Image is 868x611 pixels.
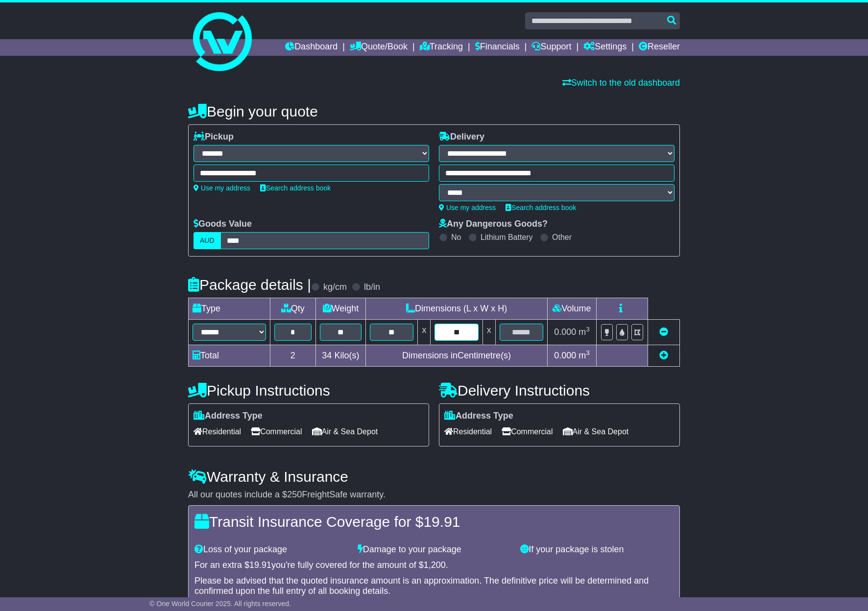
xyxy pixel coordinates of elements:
[439,132,484,142] label: Delivery
[315,298,366,320] td: Weight
[315,345,366,367] td: Kilo(s)
[586,349,590,356] sup: 3
[188,490,680,500] div: All our quotes include a $ FreightSafe warranty.
[439,204,496,211] a: Use my address
[270,298,316,320] td: Qty
[366,345,548,367] td: Dimensions in Centimetre(s)
[149,600,291,608] span: © One World Courier 2025. All rights reserved.
[554,351,576,360] span: 0.000
[260,184,331,192] a: Search address book
[423,514,460,530] span: 19.91
[583,39,627,56] a: Settings
[639,39,680,56] a: Reseller
[444,424,492,439] span: Residential
[251,424,302,439] span: Commercial
[193,132,234,142] label: Pickup
[364,282,380,293] label: lb/in
[194,514,674,530] h4: Transit Insurance Coverage for $
[552,233,572,242] label: Other
[350,39,408,56] a: Quote/Book
[287,490,302,499] span: 250
[193,411,263,422] label: Address Type
[366,298,548,320] td: Dimensions (L x W x H)
[515,544,678,555] div: If your package is stolen
[586,326,590,333] sup: 3
[188,382,429,399] h4: Pickup Instructions
[579,351,590,360] span: m
[189,345,270,367] td: Total
[420,39,463,56] a: Tracking
[444,411,513,422] label: Address Type
[563,424,629,439] span: Air & Sea Depot
[270,345,316,367] td: 2
[475,39,520,56] a: Financials
[547,298,596,320] td: Volume
[188,277,311,293] h4: Package details |
[554,327,576,337] span: 0.000
[502,424,553,439] span: Commercial
[194,560,674,571] div: For an extra $ you're fully covered for the amount of $ .
[451,233,461,242] label: No
[439,382,680,399] h4: Delivery Instructions
[659,327,668,337] a: Remove this item
[579,327,590,337] span: m
[424,560,446,570] span: 1,200
[322,351,332,360] span: 34
[323,282,347,293] label: kg/cm
[249,560,271,570] span: 19.91
[418,320,431,345] td: x
[659,351,668,360] a: Add new item
[193,219,252,230] label: Goods Value
[193,424,241,439] span: Residential
[482,320,495,345] td: x
[562,78,680,88] a: Switch to the old dashboard
[506,204,576,211] a: Search address book
[531,39,571,56] a: Support
[193,184,250,192] a: Use my address
[481,233,533,242] label: Lithium Battery
[190,544,353,555] div: Loss of your package
[188,469,680,485] h4: Warranty & Insurance
[312,424,378,439] span: Air & Sea Depot
[439,219,548,230] label: Any Dangerous Goods?
[188,103,680,119] h4: Begin your quote
[353,544,516,555] div: Damage to your package
[189,298,270,320] td: Type
[194,576,674,597] div: Please be advised that the quoted insurance amount is an approximation. The definitive price will...
[285,39,338,56] a: Dashboard
[193,232,221,249] label: AUD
